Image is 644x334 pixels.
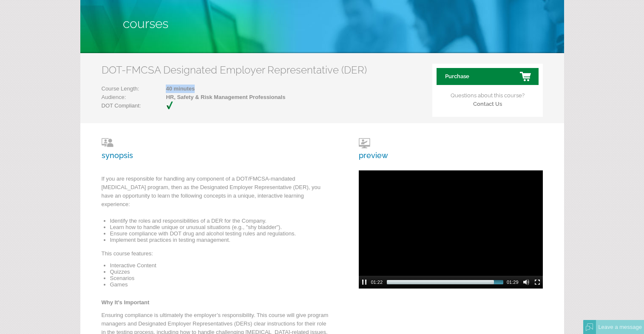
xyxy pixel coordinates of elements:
[371,280,383,285] span: 01:22
[534,279,541,286] button: Fullscreen
[110,237,331,243] li: Implement best practices in testing management.
[110,224,331,230] li: Learn how to handle unique or unusual situations (e.g., "shy bladder").
[437,85,539,108] p: Questions about this course?
[523,279,530,286] button: Mute Toggle
[102,299,150,306] strong: Why It's Important
[102,249,331,262] p: This course features:
[102,138,331,160] h3: synopsis
[102,64,367,76] h2: DOT-FMCSA Designated Employer Representative (DER)
[473,101,502,107] a: Contact Us
[596,320,644,334] div: Leave a message
[102,93,286,102] p: Audience:
[110,275,331,281] li: Scenarios
[361,279,368,286] button: Play/Pause
[139,93,285,102] span: HR, Safety & Risk Management Professionals
[110,230,331,237] li: Ensure compliance with DOT drug and alcohol testing rules and regulations.
[123,16,168,31] span: Courses
[102,85,286,93] p: Course Length:
[110,281,331,288] li: Games
[102,175,331,213] p: If you are responsible for handling any component of a DOT/FMCSA-mandated [MEDICAL_DATA] program,...
[110,269,331,275] li: Quizzes
[110,262,331,269] li: Interactive Content
[110,218,331,224] li: Identify the roles and responsibilities of a DER for the Company.
[586,323,593,331] img: Offline
[102,102,182,110] p: DOT Compliant:
[437,68,539,85] a: Purchase
[139,85,285,93] span: 40 minutes
[507,280,519,285] span: 01:29
[359,138,388,160] h3: preview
